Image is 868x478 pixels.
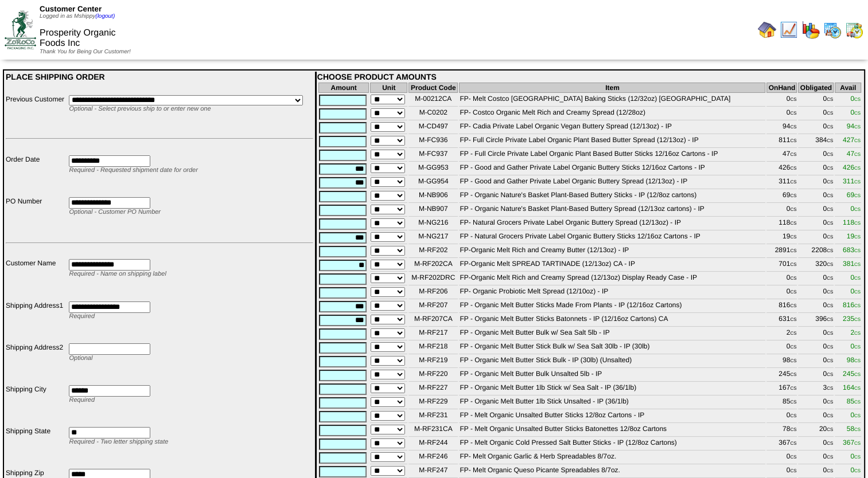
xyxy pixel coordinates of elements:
[798,397,834,409] td: 0
[798,135,834,148] td: 384
[766,204,797,217] td: 0
[790,441,796,446] span: CS
[847,122,861,130] span: 94
[790,331,796,336] span: CS
[758,21,776,39] img: home.gif
[766,259,797,272] td: 701
[5,343,67,383] td: Shipping Address2
[798,83,834,93] th: Obligated
[827,468,833,473] span: CS
[408,355,458,368] td: M-RF219
[459,218,765,230] td: FP- Natural Grocers Private Label Organic Buttery Spread (12/13oz) - IP
[408,108,458,120] td: M-C0202
[459,163,765,175] td: FP - Good and Gather Private Label Organic Buttery Sticks 12/16oz Cartons - IP
[798,287,834,299] td: 0
[790,207,796,212] span: CS
[827,372,833,377] span: CS
[459,245,765,258] td: FP-Organic Melt Rich and Creamy Butter (12/13oz) - IP
[827,234,833,240] span: CS
[854,234,861,240] span: CS
[766,190,797,203] td: 69
[766,328,797,340] td: 2
[408,452,458,464] td: M-RF246
[854,248,861,253] span: CS
[798,259,834,272] td: 320
[459,232,765,244] td: FP - Natural Grocers Private Label Organic Buttery Sticks 12/16oz Cartons - IP
[766,355,797,368] td: 98
[790,344,796,350] span: CS
[6,72,313,81] div: PLACE SHIPPING ORDER
[850,108,861,116] span: 0
[790,179,796,185] span: CS
[790,97,796,102] span: CS
[798,218,834,230] td: 0
[408,369,458,382] td: M-RF220
[5,426,67,467] td: Shipping State
[766,108,797,120] td: 0
[854,386,861,391] span: CS
[790,152,796,157] span: CS
[766,163,797,175] td: 426
[5,385,67,425] td: Shipping City
[850,205,861,213] span: 0
[847,150,861,158] span: 47
[798,314,834,327] td: 396
[459,94,765,107] td: FP- Melt Costco [GEOGRAPHIC_DATA] Baking Sticks (12/32oz) [GEOGRAPHIC_DATA]
[854,289,861,295] span: CS
[459,410,765,423] td: FP - Melt Organic Unsalted Butter Sticks 12/8oz Cartons - IP
[790,289,796,295] span: CS
[459,273,765,285] td: FP-Organic Melt Rich and Creamy Spread (12/13oz) Display Ready Case - IP
[827,138,833,143] span: CS
[854,427,861,432] span: CS
[827,152,833,157] span: CS
[766,135,797,148] td: 811
[790,427,796,432] span: CS
[827,441,833,446] span: CS
[459,190,765,203] td: FP - Organic Nature's Basket Plant-Based Buttery Sticks - IP (12/8oz cartons)
[854,193,861,198] span: CS
[850,342,861,350] span: 0
[827,331,833,336] span: CS
[850,95,861,103] span: 0
[408,383,458,395] td: M-RF227
[798,342,834,354] td: 0
[854,399,861,405] span: CS
[790,234,796,240] span: CS
[408,149,458,162] td: M-FC937
[798,383,834,395] td: 3
[790,221,796,226] span: CS
[827,344,833,350] span: CS
[408,83,458,93] th: Product Code
[766,314,797,327] td: 631
[766,424,797,437] td: 78
[766,83,797,93] th: OnHand
[459,369,765,382] td: FP - Organic Melt Butter Bulk Unsalted 5lb - IP
[459,259,765,272] td: FP-Organic Melt SPREAD TARTINADE (12/13oz) CA - IP
[843,136,861,144] span: 427
[5,10,36,49] img: ZoRoCo_Logo(Green%26Foil)%20jpg.webp
[459,342,765,354] td: FP - Organic Melt Butter Stick Bulk w/ Sea Salt 30lb - IP (30lb)
[790,111,796,116] span: CS
[408,410,458,423] td: M-RF231
[854,138,861,143] span: CS
[408,342,458,354] td: M-RF218
[854,166,861,171] span: CS
[798,149,834,162] td: 0
[827,262,833,267] span: CS
[823,21,842,39] img: calendarprod.gif
[798,108,834,120] td: 0
[854,221,861,226] span: CS
[459,452,765,464] td: FP- Melt Organic Garlic & Herb Spreadables 8/7oz.
[827,427,833,432] span: CS
[854,372,861,377] span: CS
[827,111,833,116] span: CS
[827,455,833,460] span: CS
[827,317,833,322] span: CS
[766,232,797,244] td: 19
[408,94,458,107] td: M-00212CA
[370,83,407,93] th: Unit
[408,122,458,134] td: M-CD497
[798,204,834,217] td: 0
[790,166,796,171] span: CS
[766,94,797,107] td: 0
